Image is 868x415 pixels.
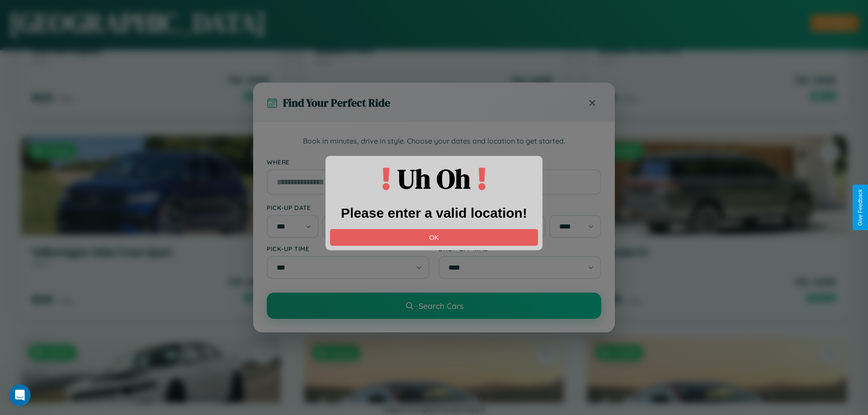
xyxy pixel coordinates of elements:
[267,204,429,211] label: Pick-up Date
[439,204,601,211] label: Drop-off Date
[267,158,601,166] label: Where
[439,245,601,252] label: Drop-off Time
[419,301,463,311] span: Search Cars
[283,95,390,110] h3: Find Your Perfect Ride
[267,135,601,147] p: Book in minutes, drive in style. Choose your dates and location to get started.
[267,245,429,252] label: Pick-up Time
